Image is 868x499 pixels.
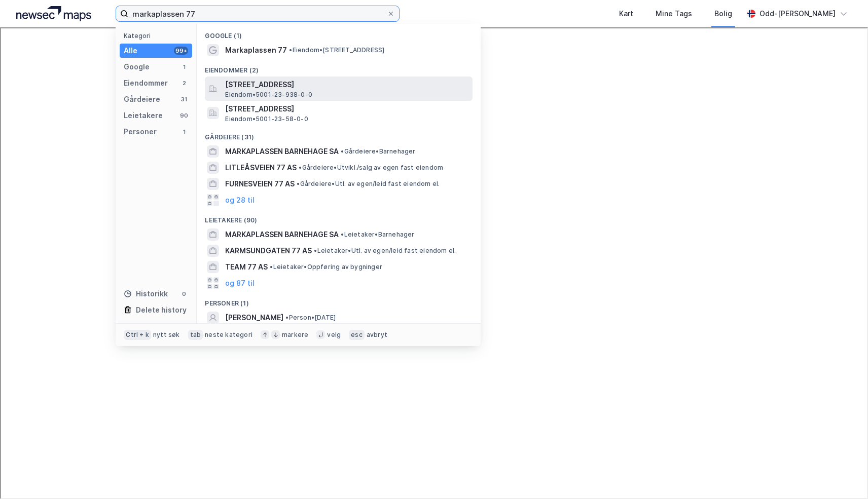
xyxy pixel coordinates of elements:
[124,77,168,89] div: Eiendommer
[341,147,415,156] span: Gårdeiere • Barnehager
[197,125,481,143] div: Gårdeiere (31)
[285,314,288,321] span: •
[225,115,308,123] span: Eiendom • 5001-23-58-0-0
[225,312,283,324] span: [PERSON_NAME]
[225,91,312,99] span: Eiendom • 5001-23-938-0-0
[285,314,336,322] span: Person • [DATE]
[817,450,868,499] div: Kontrollprogram for chat
[282,331,308,339] div: markere
[817,450,868,499] iframe: Chat Widget
[341,147,344,155] span: •
[124,288,168,300] div: Historikk
[205,331,252,339] div: neste kategori
[124,61,150,73] div: Google
[349,330,365,340] div: esc
[180,95,188,103] div: 31
[327,331,341,339] div: velg
[714,8,732,20] div: Bolig
[128,6,387,21] input: Søk på adresse, matrikkel, gårdeiere, leietakere eller personer
[314,247,317,254] span: •
[225,228,339,241] span: MARKAPLASSEN BARNEHAGE SA
[225,103,468,115] span: [STREET_ADDRESS]
[197,291,481,310] div: Personer (1)
[124,109,163,122] div: Leietakere
[225,162,297,174] span: LITLEÅSVEIEN 77 AS
[297,180,300,187] span: •
[225,145,339,158] span: MARKAPLASSEN BARNEHAGE SA
[299,164,443,172] span: Gårdeiere • Utvikl./salg av egen fast eiendom
[180,111,188,120] div: 90
[270,263,382,271] span: Leietaker • Oppføring av bygninger
[225,79,468,91] span: [STREET_ADDRESS]
[341,231,414,239] span: Leietaker • Barnehager
[124,93,160,105] div: Gårdeiere
[225,44,287,56] span: Markaplassen 77
[225,261,268,273] span: TEAM 77 AS
[225,245,312,257] span: KARMSUNDGATEN 77 AS
[124,126,157,138] div: Personer
[16,6,91,21] img: logo.a4113a55bc3d86da70a041830d287a7e.svg
[656,8,692,20] div: Mine Tags
[619,8,633,20] div: Kart
[180,63,188,71] div: 1
[124,330,151,340] div: Ctrl + k
[225,277,255,289] button: og 87 til
[174,47,188,55] div: 99+
[197,58,481,76] div: Eiendommer (2)
[297,180,440,188] span: Gårdeiere • Utl. av egen/leid fast eiendom el.
[289,46,384,54] span: Eiendom • [STREET_ADDRESS]
[299,164,302,171] span: •
[197,208,481,226] div: Leietakere (90)
[136,304,187,316] div: Delete history
[124,32,192,40] div: Kategori
[188,330,203,340] div: tab
[367,331,387,339] div: avbryt
[270,263,273,271] span: •
[759,8,836,20] div: Odd-[PERSON_NAME]
[225,194,255,206] button: og 28 til
[225,178,295,190] span: FURNESVEIEN 77 AS
[341,231,344,238] span: •
[197,24,481,42] div: Google (1)
[153,331,180,339] div: nytt søk
[289,46,292,54] span: •
[314,247,456,255] span: Leietaker • Utl. av egen/leid fast eiendom el.
[180,290,188,298] div: 0
[124,45,137,57] div: Alle
[180,79,188,87] div: 2
[180,128,188,136] div: 1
